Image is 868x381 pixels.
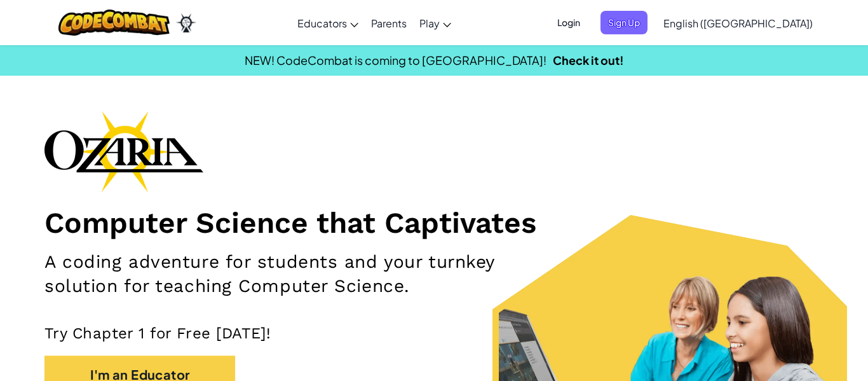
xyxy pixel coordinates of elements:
[553,53,624,67] a: Check it out!
[657,6,819,40] a: English ([GEOGRAPHIC_DATA])
[413,6,458,40] a: Play
[44,205,824,240] h1: Computer Science that Captivates
[550,11,588,34] button: Login
[58,10,170,36] img: CodeCombat logo
[176,13,196,32] img: Ozaria
[291,6,365,40] a: Educators
[297,17,347,30] span: Educators
[44,111,203,192] img: Ozaria branding logo
[663,17,813,30] span: English ([GEOGRAPHIC_DATA])
[419,17,440,30] span: Play
[44,324,824,343] p: Try Chapter 1 for Free [DATE]!
[44,250,566,298] h2: A coding adventure for students and your turnkey solution for teaching Computer Science.
[245,53,546,67] span: NEW! CodeCombat is coming to [GEOGRAPHIC_DATA]!
[365,6,413,40] a: Parents
[600,11,648,34] button: Sign Up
